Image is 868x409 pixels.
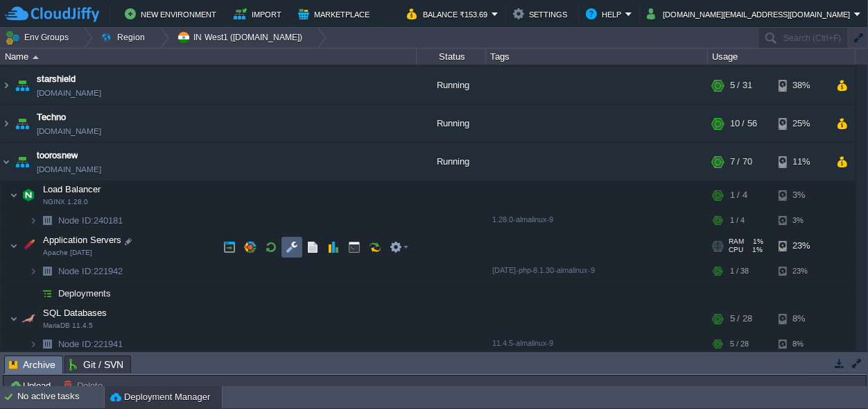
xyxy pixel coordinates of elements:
[1,49,416,65] div: Name
[779,262,824,284] div: 23%
[43,251,92,259] span: Apache [DATE]
[730,107,757,144] div: 10 / 56
[492,217,553,226] span: 1.28.0-almalinux-9
[37,165,101,178] a: [DOMAIN_NAME]
[37,112,66,126] a: Techno
[1,107,12,144] img: AMDAwAAAACH5BAEAAAAALAAAAAABAAEAAAICRAEAOw==
[779,234,824,262] div: 23%
[63,379,107,392] button: Delete
[730,145,752,183] div: 7 / 70
[37,151,78,165] a: toorosnew
[110,390,210,404] button: Deployment Manager
[37,126,101,140] a: [DOMAIN_NAME]
[42,186,103,197] a: Load BalancerNGINX 1.28.0
[1,145,12,183] img: AMDAwAAAACH5BAEAAAAALAAAAAABAAEAAAICRAEAOw==
[37,285,57,306] img: AMDAwAAAACH5BAEAAAAALAAAAAABAAEAAAICRAEAOw==
[57,290,113,301] a: Deployments
[37,262,57,284] img: AMDAwAAAACH5BAEAAAAALAAAAAABAAEAAAICRAEAOw==
[57,267,125,279] a: Node ID:221942
[647,6,854,22] button: [DOMAIN_NAME][EMAIL_ADDRESS][DOMAIN_NAME]
[749,248,763,256] span: 1%
[749,240,763,248] span: 1%
[42,310,109,320] a: SQL DatabasesMariaDB 11.4.5
[729,240,744,248] span: RAM
[417,145,486,183] div: Running
[730,183,747,211] div: 1 / 4
[5,28,73,47] button: Env Groups
[709,49,855,65] div: Usage
[57,267,125,279] span: 221942
[417,107,486,144] div: Running
[513,6,571,22] button: Settings
[33,56,39,59] img: AMDAwAAAACH5BAEAAAAALAAAAAABAAEAAAICRAEAOw==
[29,262,37,284] img: AMDAwAAAACH5BAEAAAAALAAAAAABAAEAAAICRAEAOw==
[407,6,492,22] button: Balance ₹153.69
[586,6,625,22] button: Help
[42,309,109,321] span: SQL Databases
[9,356,55,374] span: Archive
[9,379,55,392] button: Upload
[42,237,123,247] a: Application ServersApache [DATE]
[17,386,104,408] div: No active tasks
[29,212,37,233] img: AMDAwAAAACH5BAEAAAAALAAAAAABAAEAAAICRAEAOw==
[42,236,123,248] span: Application Servers
[37,335,57,357] img: AMDAwAAAACH5BAEAAAAALAAAAAABAAEAAAICRAEAOw==
[5,6,99,23] img: CloudJiffy
[19,183,38,211] img: AMDAwAAAACH5BAEAAAAALAAAAAABAAEAAAICRAEAOw==
[298,6,374,22] button: Marketplace
[12,69,32,106] img: AMDAwAAAACH5BAEAAAAALAAAAAABAAEAAAICRAEAOw==
[730,262,749,284] div: 1 / 38
[492,341,553,349] span: 11.4.5-almalinux-9
[57,217,125,228] a: Node ID:240181
[779,69,824,106] div: 38%
[779,335,824,357] div: 8%
[19,234,38,262] img: AMDAwAAAACH5BAEAAAAALAAAAAABAAEAAAICRAEAOw==
[43,200,88,208] span: NGINX 1.28.0
[177,28,307,47] button: IN West1 ([DOMAIN_NAME])
[19,307,38,335] img: AMDAwAAAACH5BAEAAAAALAAAAAABAAEAAAICRAEAOw==
[12,107,32,144] img: AMDAwAAAACH5BAEAAAAALAAAAAABAAEAAAICRAEAOw==
[730,69,752,106] div: 5 / 31
[487,49,707,65] div: Tags
[779,145,824,183] div: 11%
[492,268,595,276] span: [DATE]-php-8.1.30-almalinux-9
[37,74,76,88] a: starshield
[10,183,18,211] img: AMDAwAAAACH5BAEAAAAALAAAAAABAAEAAAICRAEAOw==
[10,307,18,335] img: AMDAwAAAACH5BAEAAAAALAAAAAABAAEAAAICRAEAOw==
[57,340,125,352] a: Node ID:221941
[779,212,824,233] div: 3%
[58,268,94,278] span: Node ID:
[730,307,752,335] div: 5 / 28
[101,28,150,47] button: Region
[417,49,485,65] div: Status
[29,285,37,306] img: AMDAwAAAACH5BAEAAAAALAAAAAABAAEAAAICRAEAOw==
[730,335,749,357] div: 5 / 28
[1,69,12,106] img: AMDAwAAAACH5BAEAAAAALAAAAAABAAEAAAICRAEAOw==
[57,217,125,228] span: 240181
[779,107,824,144] div: 25%
[417,69,486,106] div: Running
[69,356,123,373] span: Git / SVN
[37,88,101,102] a: [DOMAIN_NAME]
[10,234,18,262] img: AMDAwAAAACH5BAEAAAAALAAAAAABAAEAAAICRAEAOw==
[12,145,32,183] img: AMDAwAAAACH5BAEAAAAALAAAAAABAAEAAAICRAEAOw==
[57,340,125,352] span: 221941
[729,248,743,256] span: CPU
[42,185,103,197] span: Load Balancer
[779,183,824,211] div: 3%
[730,212,745,233] div: 1 / 4
[234,6,286,22] button: Import
[43,324,93,332] span: MariaDB 11.4.5
[125,6,220,22] button: New Environment
[29,335,37,357] img: AMDAwAAAACH5BAEAAAAALAAAAAABAAEAAAICRAEAOw==
[37,212,57,233] img: AMDAwAAAACH5BAEAAAAALAAAAAABAAEAAAICRAEAOw==
[779,307,824,335] div: 8%
[58,217,94,228] span: Node ID:
[58,341,94,351] span: Node ID:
